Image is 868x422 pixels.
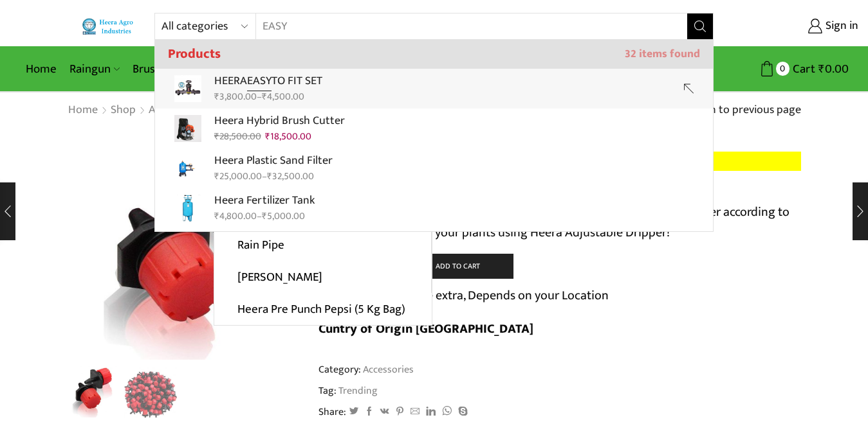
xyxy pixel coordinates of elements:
[214,170,333,184] div: –
[155,69,713,109] a: HEERAEASYTO FIT SET₹3,800.00–₹4,500.00
[214,112,345,130] p: Heera Hybrid Brush Cutter
[155,109,713,148] a: Heera Hybrid Brush Cutter
[64,366,118,418] li: 1 / 2
[214,89,219,105] span: ₹
[262,208,305,224] bdi: 5,000.00
[214,191,315,210] p: Heera Fertilizer Tank
[214,231,315,250] p: Heera Fertilizer Tank
[790,60,815,78] span: Cart
[214,293,432,325] a: Heera Pre Punch Pepsi (5 Kg Bag)
[247,71,272,91] strong: EASY
[391,254,513,279] button: Add to cart
[265,128,270,145] span: ₹
[818,59,825,79] span: ₹
[267,168,314,184] bdi: 32,500.00
[214,128,219,145] span: ₹
[19,54,63,84] a: Home
[262,89,267,105] span: ₹
[319,383,801,398] span: Tag:
[64,364,118,418] img: Heera Adjustable Dripper
[124,366,177,419] img: HEERA ADJ DRIPPER
[155,40,713,69] h3: Products
[625,48,700,61] span: 32 items found
[265,128,311,145] bdi: 18,500.00
[68,128,299,360] div: 1 / 2
[733,15,858,38] a: Sign in
[214,208,219,224] span: ₹
[214,168,262,184] bdi: 25,000.00
[319,202,801,243] p: Heera Adjustable Dripper, Now you can adjust the discharge rate of dripper according to the need ...
[148,102,205,119] a: Accessories
[267,168,272,184] span: ₹
[214,128,261,145] bdi: 28,500.00
[155,228,713,268] a: Heera Fertilizer Tank
[361,361,414,378] a: Accessories
[319,405,346,419] span: Share:
[68,102,205,119] nav: Breadcrumb
[319,318,533,340] b: Cuntry of Origin [GEOGRAPHIC_DATA]
[63,54,126,84] a: Raingun
[126,54,213,84] a: Brush Cutter
[319,362,414,377] span: Category:
[155,148,713,188] a: Heera Plastic Sand Filter₹25,000.00–₹32,500.00
[776,62,790,75] span: 0
[214,168,219,184] span: ₹
[687,13,713,39] button: Search button
[682,102,801,119] a: Return to previous page
[822,18,858,35] span: Sign in
[726,57,849,81] a: 0 Cart ₹0.00
[214,229,431,261] a: Rain Pipe
[214,209,315,224] div: –
[337,383,378,398] a: Trending
[214,72,322,91] p: HEERA TO FIT SET
[155,188,713,228] a: Heera Fertilizer Tank₹4,800.00–₹5,000.00
[256,13,671,39] input: Search for...
[818,59,849,79] bdi: 0.00
[214,208,257,224] bdi: 4,800.00
[68,102,98,119] a: Home
[214,261,431,294] a: [PERSON_NAME]
[319,285,609,306] p: Shipping Charges are extra, Depends on your Location
[262,89,304,105] bdi: 4,500.00
[262,208,267,224] span: ₹
[110,102,136,119] a: Shop
[214,90,322,104] div: –
[124,366,177,418] li: 2 / 2
[214,152,333,170] p: Heera Plastic Sand Filter
[214,89,257,105] bdi: 3,800.00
